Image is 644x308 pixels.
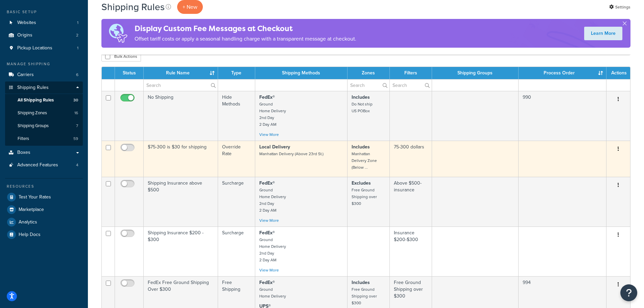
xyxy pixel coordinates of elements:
li: Shipping Rules [5,81,83,146]
a: View More [259,267,279,273]
div: Basic Setup [5,9,83,15]
li: Advanced Features [5,159,83,171]
span: 7 [76,123,78,129]
a: Shipping Rules [5,81,83,94]
a: All Shipping Rules 30 [5,94,83,106]
small: Ground Home Delivery 2nd Day 2 Day AM [259,187,286,213]
span: 59 [73,136,78,142]
span: Help Docs [19,232,41,238]
span: Websites [17,20,36,26]
p: Offset tariff costs or apply a seasonal handling charge with a transparent message at checkout. [135,34,356,44]
th: Status [115,67,144,79]
td: Surcharge [218,177,255,227]
small: Free Ground Shipping over $300 [352,286,377,306]
td: Above $500- insurance [390,177,432,227]
strong: Includes [352,143,370,150]
th: Shipping Groups [432,67,518,79]
span: Shipping Rules [17,85,49,91]
a: View More [259,217,279,223]
small: Ground Home Delivery 2nd Day 2 Day AM [259,237,286,263]
td: No Shipping [144,91,218,141]
a: Shipping Zones 16 [5,107,83,119]
a: Marketplace [5,204,83,216]
img: duties-banner-06bc72dcb5fe05cb3f9472aba00be2ae8eb53ab6f0d8bb03d382ba314ac3c341.png [101,19,135,48]
th: Process Order : activate to sort column ascending [519,67,606,79]
a: Advanced Features 4 [5,159,83,171]
li: Pickup Locations [5,42,83,54]
a: View More [259,132,279,138]
li: Filters [5,133,83,145]
a: Shipping Groups 7 [5,120,83,132]
input: Search [390,79,432,91]
span: Filters [18,136,29,142]
a: Boxes [5,146,83,159]
small: Manhattan Delivery Zone (Below ... [352,151,377,170]
span: Boxes [17,150,30,156]
h1: Shipping Rules [101,0,165,14]
th: Rule Name : activate to sort column ascending [144,67,218,79]
td: Insurance $200-$300 [390,227,432,276]
span: 2 [76,32,78,38]
td: Override Rate [218,141,255,177]
span: 16 [74,110,78,116]
span: Shipping Groups [18,123,49,129]
strong: Includes [352,94,370,101]
span: 30 [73,97,78,103]
button: Open Resource Center [620,284,637,301]
span: Carriers [17,72,34,78]
th: Type [218,67,255,79]
td: 990 [519,91,606,141]
th: Shipping Methods [255,67,348,79]
a: Help Docs [5,229,83,241]
span: 1 [77,45,78,51]
small: Ground Home Delivery [259,286,286,299]
li: Carriers [5,69,83,81]
th: Zones [348,67,390,79]
small: Ground Home Delivery 2nd Day 2 Day AM [259,101,286,127]
li: Shipping Groups [5,120,83,132]
input: Search [348,79,390,91]
a: Origins 2 [5,29,83,42]
span: Advanced Features [17,162,58,168]
a: Pickup Locations 1 [5,42,83,54]
a: Analytics [5,216,83,228]
span: Analytics [19,219,37,225]
small: Free Ground Shipping over $300 [352,187,377,207]
a: Settings [609,2,630,12]
li: Shipping Zones [5,107,83,119]
strong: FedEx® [259,94,275,101]
strong: Includes [352,279,370,286]
span: Test Your Rates [19,194,51,200]
strong: FedEx® [259,229,275,236]
input: Search [144,79,218,91]
a: Test Your Rates [5,191,83,203]
th: Filters [390,67,432,79]
strong: FedEx® [259,279,275,286]
span: 6 [76,72,78,78]
a: Websites 1 [5,17,83,29]
span: 4 [76,162,78,168]
a: Carriers 6 [5,69,83,81]
td: Hide Methods [218,91,255,141]
td: Shipping Insurance above $500 [144,177,218,227]
strong: Excludes [352,180,371,187]
h4: Display Custom Fee Messages at Checkout [135,23,356,34]
a: Filters 59 [5,133,83,145]
span: Pickup Locations [17,45,52,51]
li: Websites [5,17,83,29]
td: 75-300 dollars [390,141,432,177]
button: Bulk Actions [101,51,141,62]
strong: Local Delivery [259,143,290,150]
span: Marketplace [19,207,44,213]
span: Origins [17,32,32,38]
th: Actions [606,67,630,79]
span: 1 [77,20,78,26]
span: Shipping Zones [18,110,47,116]
td: Shipping Insurance $200 - $300 [144,227,218,276]
div: Resources [5,184,83,189]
